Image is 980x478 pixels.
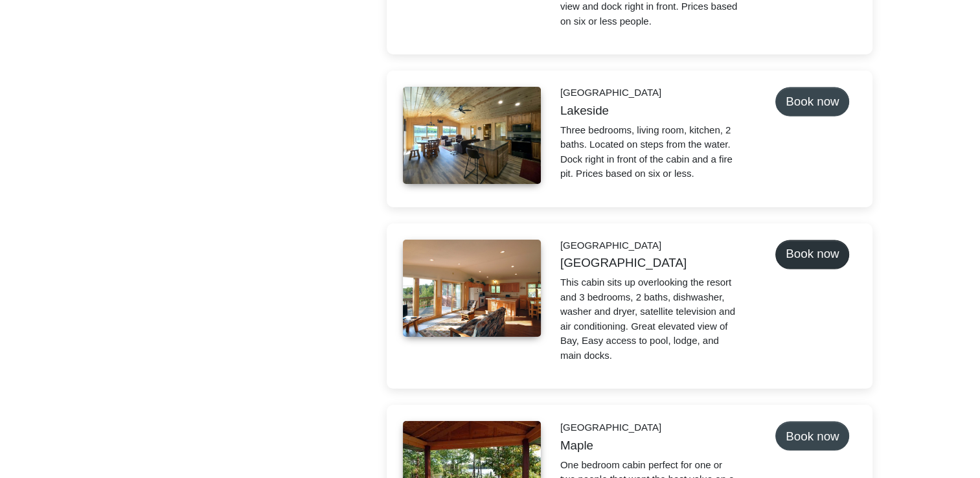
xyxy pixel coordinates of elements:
[775,421,849,450] button: Book now
[560,256,738,271] h5: [GEOGRAPHIC_DATA]
[560,87,738,98] h6: [GEOGRAPHIC_DATA]
[560,123,738,181] p: Three bedrooms, living room, kitchen, 2 baths. Located on steps from the water. Dock right in fro...
[560,421,738,433] h6: [GEOGRAPHIC_DATA]
[560,275,738,363] p: This cabin sits up overlooking the resort and 3 bedrooms, 2 baths, dishwasher, washer and dryer, ...
[560,240,738,251] h6: [GEOGRAPHIC_DATA]
[560,104,738,119] h5: Lakeside
[775,87,849,116] button: Book now
[560,438,738,453] h5: Maple
[775,240,849,269] button: Book now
